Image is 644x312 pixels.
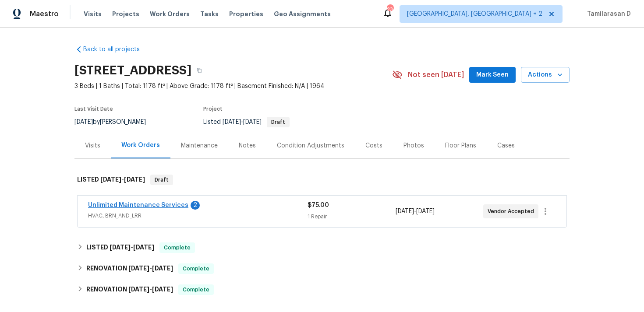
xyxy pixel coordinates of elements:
[128,286,149,292] span: [DATE]
[268,119,289,125] span: Draft
[223,119,262,125] span: -
[84,10,102,18] span: Visits
[521,67,570,83] button: Actions
[74,258,570,279] div: RENOVATION [DATE]-[DATE]Complete
[74,166,570,194] div: LISTED [DATE]-[DATE]Draft
[74,117,156,127] div: by [PERSON_NAME]
[100,176,121,182] span: [DATE]
[121,141,160,150] div: Work Orders
[160,243,194,252] span: Complete
[74,66,191,75] h2: [STREET_ADDRESS]
[133,244,154,250] span: [DATE]
[110,244,154,250] span: -
[203,119,290,125] span: Listed
[469,67,516,83] button: Mark Seen
[407,10,542,18] span: [GEOGRAPHIC_DATA], [GEOGRAPHIC_DATA] + 2
[74,237,570,258] div: LISTED [DATE]-[DATE]Complete
[488,207,538,216] span: Vendor Accepted
[86,284,173,295] h6: RENOVATION
[476,70,509,81] span: Mark Seen
[403,141,424,150] div: Photos
[387,5,393,14] div: 23
[74,45,159,54] a: Back to all projects
[277,141,344,150] div: Condition Adjustments
[74,82,392,91] span: 3 Beds | 1 Baths | Total: 1178 ft² | Above Grade: 1178 ft² | Basement Finished: N/A | 1964
[497,141,515,150] div: Cases
[445,141,476,150] div: Floor Plans
[528,70,563,81] span: Actions
[416,208,435,214] span: [DATE]
[200,11,219,17] span: Tasks
[85,141,100,150] div: Visits
[191,63,207,78] button: Copy Address
[239,141,256,150] div: Notes
[152,265,173,271] span: [DATE]
[128,265,173,271] span: -
[179,264,213,273] span: Complete
[86,263,173,274] h6: RENOVATION
[110,244,131,250] span: [DATE]
[179,285,213,294] span: Complete
[181,141,218,150] div: Maintenance
[308,202,329,208] span: $75.00
[408,70,464,79] span: Not seen [DATE]
[243,119,262,125] span: [DATE]
[100,176,145,182] span: -
[112,10,139,18] span: Projects
[229,10,263,18] span: Properties
[308,212,395,221] div: 1 Repair
[30,10,59,18] span: Maestro
[223,119,241,125] span: [DATE]
[365,141,382,150] div: Costs
[584,10,631,18] span: Tamilarasan D
[88,211,308,220] span: HVAC, BRN_AND_LRR
[74,106,113,112] span: Last Visit Date
[86,242,154,253] h6: LISTED
[128,265,149,271] span: [DATE]
[151,175,172,184] span: Draft
[128,286,173,292] span: -
[203,106,223,112] span: Project
[124,176,145,182] span: [DATE]
[88,202,188,208] a: Unlimited Maintenance Services
[191,201,200,210] div: 2
[74,279,570,300] div: RENOVATION [DATE]-[DATE]Complete
[152,286,173,292] span: [DATE]
[274,10,331,18] span: Geo Assignments
[74,119,93,125] span: [DATE]
[150,10,190,18] span: Work Orders
[396,208,414,214] span: [DATE]
[77,175,145,185] h6: LISTED
[396,207,435,216] span: -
